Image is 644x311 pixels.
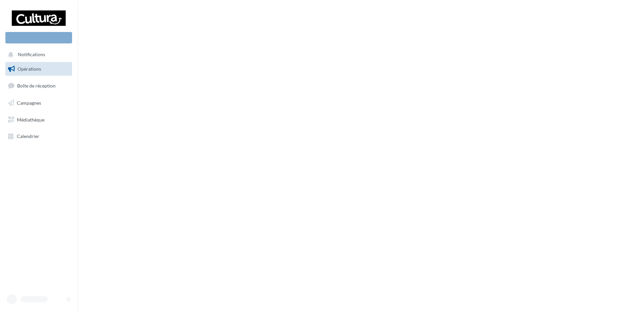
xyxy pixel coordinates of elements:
div: Nouvelle campagne [5,32,72,43]
span: Médiathèque [17,116,44,122]
span: Opérations [18,66,41,72]
a: Campagnes [4,96,73,110]
a: Opérations [4,62,73,76]
a: Médiathèque [4,113,73,127]
span: Calendrier [17,133,39,139]
span: Boîte de réception [17,83,56,89]
span: Notifications [18,52,45,58]
a: Boîte de réception [4,78,73,93]
span: Campagnes [17,100,41,106]
a: Calendrier [4,129,73,143]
